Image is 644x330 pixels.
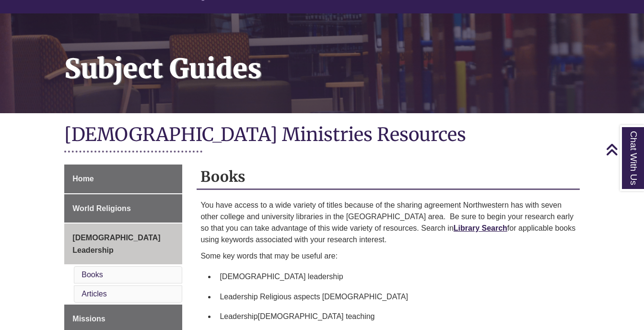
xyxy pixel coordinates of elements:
[216,287,575,307] li: Leadership Religious aspects [DEMOGRAPHIC_DATA]
[454,224,507,232] a: Library Search
[64,123,579,148] h1: [DEMOGRAPHIC_DATA] Ministries Resources
[220,312,258,320] span: Leadership
[200,250,575,262] p: Some key words that may be useful are:
[606,143,642,156] a: Back to Top
[216,306,575,327] li: [DEMOGRAPHIC_DATA] teaching
[64,194,182,223] a: World Religions
[54,13,644,101] h1: Subject Guides
[197,165,579,190] h2: Books
[72,175,94,183] span: Home
[72,315,105,323] span: Missions
[216,267,575,287] li: [DEMOGRAPHIC_DATA] leadership
[82,271,103,279] a: Books
[72,234,160,254] span: [DEMOGRAPHIC_DATA] Leadership
[200,200,575,246] p: You have access to a wide variety of titles because of the sharing agreement Northwestern has wit...
[72,204,130,212] span: World Religions
[82,290,106,298] a: Articles
[64,224,182,264] a: [DEMOGRAPHIC_DATA] Leadership
[64,165,182,193] a: Home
